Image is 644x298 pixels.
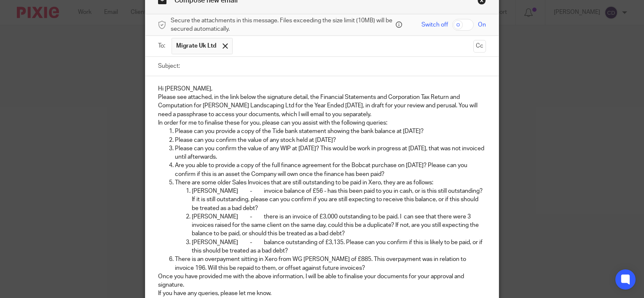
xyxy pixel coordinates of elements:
span: On [478,21,486,29]
p: [PERSON_NAME] - there is an invoice of £3,000 outstanding to be paid. I can see that there were 3... [192,213,486,238]
span: Secure the attachments in this message. Files exceeding the size limit (10MB) will be secured aut... [171,16,394,34]
span: Switch off [421,21,448,29]
p: [PERSON_NAME] - balance outstanding of £3,135. Please can you confirm if this is likely to be pai... [192,238,486,255]
p: Are you able to provide a copy of the full finance agreement for the Bobcat purchase on [DATE]? P... [175,161,486,178]
span: Migrate Uk Ltd [176,42,216,50]
p: If you have any queries, please let me know. [158,289,486,298]
p: There is an overpayment sitting in Xero from WG [PERSON_NAME] of £885. This overpayment was in re... [175,255,486,272]
p: Please see attached, in the link below the signature detail, the Financial Statements and Corpora... [158,93,486,119]
p: Hi [PERSON_NAME], [158,85,486,93]
p: [PERSON_NAME] - invoice balance of £56 - has this been paid to you in cash, or is this still outs... [192,187,486,213]
p: Once you have provided me with the above information, I will be able to finalise your documents f... [158,272,486,290]
label: To: [158,42,167,50]
p: Please can you confirm the value of any WIP at [DATE]? This would be work in progress at [DATE], ... [175,144,486,162]
p: There are some older Sales Invoices that are still outstanding to be paid in Xero, they are as fo... [175,178,486,187]
p: Please can you provide a copy of the Tide bank statement showing the bank balance at [DATE]? [175,127,486,136]
p: Please can you confirm the value of any stock held at [DATE]? [175,136,486,144]
p: In order for me to finalise these for you, please can you assist with the following queries: [158,119,486,127]
label: Subject: [158,62,180,70]
button: Cc [473,40,486,53]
